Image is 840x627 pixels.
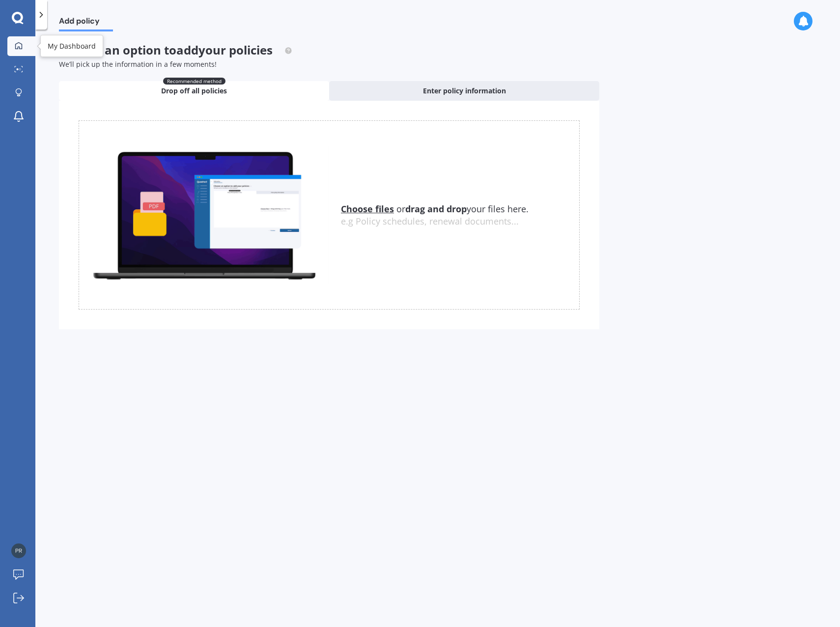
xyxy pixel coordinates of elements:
span: Add policy [59,16,113,29]
div: My Dashboard [48,41,96,51]
span: or your files here. [341,203,529,215]
div: e.g Policy schedules, renewal documents... [341,216,579,227]
img: 89921998d5edae223651c6cb9d89fcfb [11,543,26,558]
span: Drop off all policies [161,86,227,96]
span: Enter policy information [423,86,506,96]
span: We’ll pick up the information in a few moments! [59,59,217,69]
u: Choose files [341,203,394,215]
span: Recommended method [163,78,225,85]
img: upload.de96410c8ce839c3fdd5.gif [79,146,329,284]
span: Choose an option [59,42,292,58]
span: to add your policies [164,42,273,58]
b: drag and drop [405,203,467,215]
